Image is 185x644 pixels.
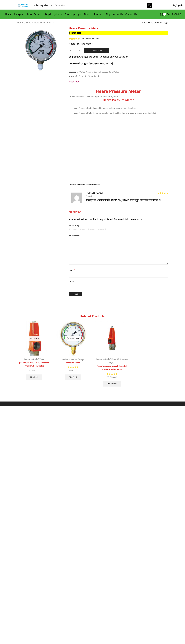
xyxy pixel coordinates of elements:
span: Rated out of 5 [68,366,78,369]
li: Heera Pressure Meter is used to check water pressure from the pipe. [73,106,167,110]
div: Rated 5.00 out of 5 [69,38,79,40]
label: Email [69,280,168,284]
a: Products [93,11,105,17]
a: Add to cart: “Female Threaded Pressure Relief Valve” [103,381,121,387]
bdi: 3,000.00 [29,369,39,373]
span: Rated out of 5 based on customer rating [69,38,79,40]
img: Female threaded pressure relief valve [95,321,129,356]
a: (1customer review) [81,37,99,40]
bdi: 500.00 [172,12,181,16]
p: Out of stock [26,336,42,341]
bdi: 3,000.00 [107,375,117,379]
div: Rated 5.00 out of 5 [68,366,78,369]
a: Filter [83,11,93,17]
span: Heera Pressure Meter [80,183,100,186]
a: Sprayer pump [63,11,83,17]
div: 3 / 3 [93,320,131,388]
a: Read more about “Male Threaded Pressure Relief Valve” [26,374,42,380]
a: Shop [26,21,31,25]
img: Heera Pressure Meter [17,27,65,74]
span: ₹ [69,369,70,373]
input: Product quantity [72,48,78,53]
a: Sign in [156,3,183,8]
button: Add to cart [84,48,109,53]
a: Read more about “Pressure Meter” [65,374,81,380]
strong: Heera Pressure Meter [103,97,134,103]
b: Cuntry of Origin [GEOGRAPHIC_DATA] [69,61,113,66]
span: ₹ [172,12,173,16]
a: [DEMOGRAPHIC_DATA] Threaded Pressure Relief Valve [17,361,52,368]
a: 3 of 5 stars [79,228,85,231]
a: Pressure Relief Valve [96,357,116,361]
p: Heera Pressure Meter [69,42,168,46]
label: Your rating [69,224,168,227]
h1: Heera Pressure Meter [69,27,168,30]
div: Rated 5.00 out of 5 [107,373,117,376]
label: Your review [69,234,168,237]
span: 1 [163,13,166,16]
a: Water Pressure Gauge [79,70,100,74]
div: 1 / 3 [16,320,53,381]
h2: 1 review for [69,183,168,188]
span: Share: [69,75,74,78]
bdi: 300.00 [69,369,77,373]
a: Pressure Relief Valve [24,357,44,361]
input: Submit [69,292,82,296]
span: ₹ [69,30,70,36]
a: About Us [112,11,124,17]
a: Home [4,11,13,17]
span: Add a review [69,211,168,215]
time: [DATE] [86,195,168,198]
p: यह बहुत ही अच्छा उत्पाद है। [PERSON_NAME] मीटर बहुत ही सटीक माप दर्शाता हैं। [86,198,168,202]
div: Heera Pressure Meter For Irrigation Pipeline System [70,89,167,115]
span: Description [69,80,79,83]
a: 2 of 5 stars [73,228,77,231]
span: 1 [81,37,82,41]
span: Sign in [176,4,183,7]
span: Rated out of 5 [107,373,117,376]
span: ₹ [107,375,108,379]
bdi: 500.00 [69,30,81,36]
img: male threaded pressure relief valve [17,321,52,356]
span: Categories: , [69,70,119,74]
img: Water-Pressure-Gauge [56,321,90,356]
span: ₹ [29,369,30,373]
li: Heera Pressure Meter Acuracie equals 1kg, 2kg, 3kg, 4kg by pressure meter glycerine filled [73,111,167,115]
a: Pressure Relief Valve [34,21,54,25]
input: Search for... [54,3,147,8]
strong: Heera Pressure Meter [96,87,141,95]
a: Brush Cutter [26,11,44,17]
p: Shipping Charges are extra, Depends on your Location [69,55,128,59]
span: Related products [80,314,105,319]
a: Pressure Meter [56,361,90,364]
a: Water Pressure Gauge [62,357,84,361]
a: Blog [105,11,112,17]
a: Contact Us [124,11,138,17]
a: 4 of 5 stars [87,228,95,231]
span: 1 [69,38,80,40]
a: Description [69,79,168,85]
a: 1 of 5 stars [69,228,71,231]
a: Home [17,21,24,25]
span: Your email address will not be published. Required fields are marked [69,217,143,222]
div: Rated 5 out of 5 [157,192,168,194]
a: Pressure Relief Valve [100,70,119,74]
a: [DEMOGRAPHIC_DATA] Threaded Pressure Relief Valve [95,365,129,371]
p: Out of stock [65,336,81,341]
a: Return to previous page [143,21,168,25]
a: Drip Irrigation [44,11,63,17]
a: 1 Cart ₹500.00 [155,12,181,17]
a: Raingun [13,11,26,17]
button: Search button [147,3,152,8]
a: Air Release Valve [109,357,128,365]
div: , [95,358,129,365]
strong: [PERSON_NAME] [86,191,103,195]
label: Name [69,268,168,272]
div: 2 / 3 [54,320,92,381]
a: 5 of 5 stars [97,228,107,231]
nav: Breadcrumb [17,21,54,25]
span: Rated out of 5 [157,192,168,194]
span: Cart [166,12,171,16]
